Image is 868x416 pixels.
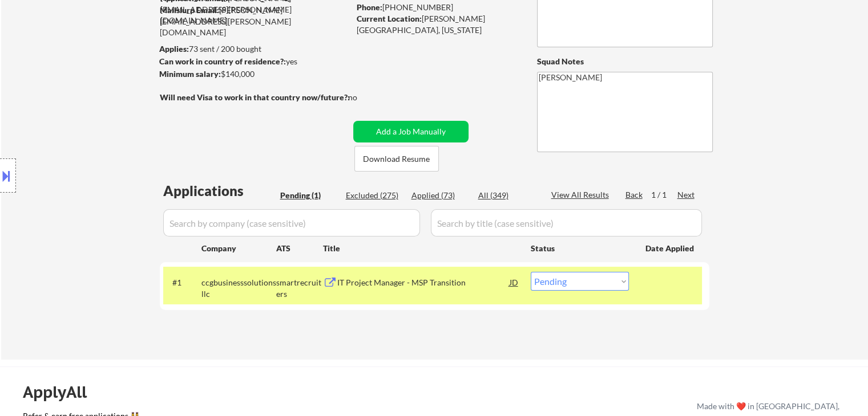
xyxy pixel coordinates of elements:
div: no [348,92,381,103]
input: Search by title (case sensitive) [431,209,702,236]
div: Applications [163,184,276,198]
div: yes [159,56,346,67]
div: IT Project Manager - MSP Transition [337,277,510,288]
div: Company [201,243,276,254]
div: Pending (1) [280,190,337,201]
div: #1 [172,277,192,288]
div: $140,000 [159,68,349,80]
button: Add a Job Manually [353,121,469,142]
strong: Applies: [159,44,189,54]
div: 1 / 1 [651,189,677,201]
div: Squad Notes [537,56,713,67]
div: 73 sent / 200 bought [159,43,349,55]
div: View All Results [551,189,612,201]
input: Search by company (case sensitive) [163,209,420,236]
div: ApplyAll [23,382,100,402]
div: smartrecruiters [276,277,323,299]
div: JD [508,272,520,292]
div: Status [531,238,629,258]
strong: Will need Visa to work in that country now/future?: [160,92,350,102]
div: ATS [276,243,323,254]
div: Excluded (275) [346,190,403,201]
strong: Mailslurp Email: [160,5,219,15]
button: Download Resume [354,146,439,172]
strong: Minimum salary: [159,69,221,79]
div: Date Applied [645,243,696,254]
strong: Can work in country of residence?: [159,56,286,66]
div: Applied (73) [411,190,469,201]
div: Back [625,189,644,201]
strong: Current Location: [357,14,422,23]
div: [PHONE_NUMBER] [357,2,518,13]
div: Next [677,189,696,201]
div: Title [323,243,520,254]
div: ccgbusinesssolutionsllc [201,277,276,299]
div: All (349) [478,190,535,201]
strong: Phone: [357,2,382,12]
div: [PERSON_NAME][EMAIL_ADDRESS][PERSON_NAME][DOMAIN_NAME] [160,5,349,38]
div: [PERSON_NAME][GEOGRAPHIC_DATA], [US_STATE] [357,13,518,35]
